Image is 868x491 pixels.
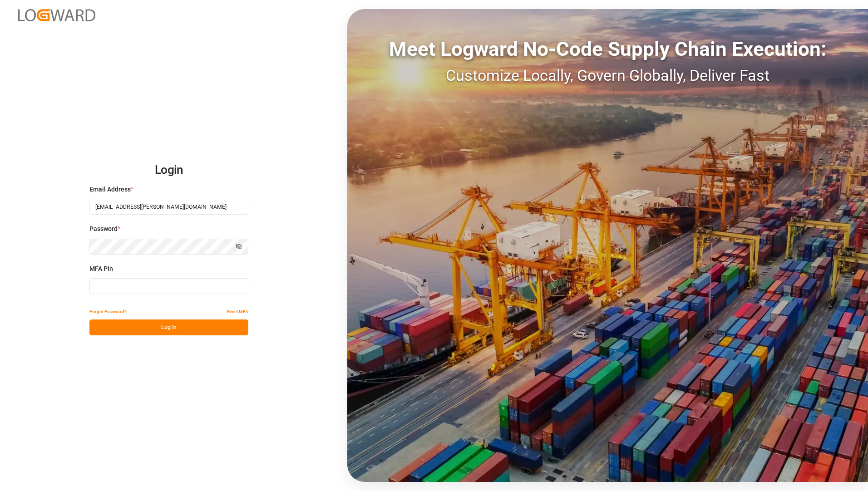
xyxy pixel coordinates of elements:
[89,185,131,194] span: Email Address
[347,34,868,64] div: Meet Logward No-Code Supply Chain Execution:
[347,64,868,87] div: Customize Locally, Govern Globally, Deliver Fast
[89,224,118,234] span: Password
[227,304,248,319] button: Reset MFA
[89,156,248,185] h2: Login
[89,264,113,274] span: MFA Pin
[89,304,127,319] button: Forgot Password?
[89,319,248,335] button: Log In
[18,9,95,21] img: Logward_new_orange.png
[89,199,248,215] input: Enter your email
